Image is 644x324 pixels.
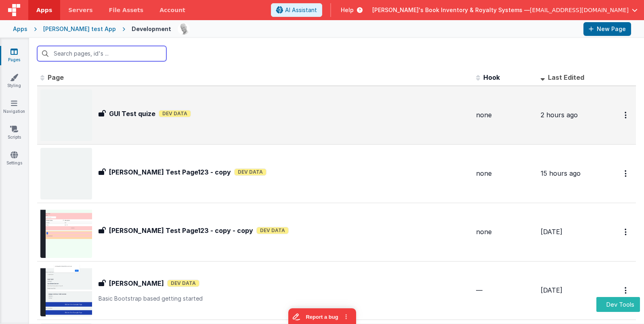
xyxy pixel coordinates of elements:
[271,3,322,17] button: AI Assistant
[620,224,633,240] button: Options
[476,169,534,178] div: none
[476,110,534,120] div: none
[483,73,500,81] span: Hook
[256,227,289,234] span: Dev Data
[341,6,354,14] span: Help
[234,168,266,176] span: Dev Data
[13,25,27,33] div: Apps
[530,6,629,14] span: [EMAIL_ADDRESS][DOMAIN_NAME]
[620,282,633,299] button: Options
[541,169,581,177] span: 15 hours ago
[583,22,631,36] button: New Page
[620,165,633,182] button: Options
[541,228,562,236] span: [DATE]
[48,73,64,81] span: Page
[548,73,584,81] span: Last Edited
[178,23,189,35] img: 11ac31fe5dc3d0eff3fbbbf7b26fa6e1
[620,107,633,123] button: Options
[596,297,640,312] button: Dev Tools
[68,6,92,14] span: Servers
[109,167,231,177] h3: [PERSON_NAME] Test Page123 - copy
[541,286,562,294] span: [DATE]
[285,6,317,14] span: AI Assistant
[167,280,199,287] span: Dev Data
[476,286,482,294] span: —
[541,111,578,119] span: 2 hours ago
[132,25,171,33] div: Development
[37,46,166,61] input: Search pages, id's ...
[99,295,470,303] p: Basic Bootstrap based getting started
[43,25,116,33] div: [PERSON_NAME] test App
[109,109,155,118] h3: GUI Test quize
[109,278,164,288] h3: [PERSON_NAME]
[36,6,52,14] span: Apps
[109,6,144,14] span: File Assets
[159,110,191,117] span: Dev Data
[372,6,530,14] span: [PERSON_NAME]'s Book Inventory & Royalty Systems —
[476,227,534,237] div: none
[372,6,638,14] button: [PERSON_NAME]'s Book Inventory & Royalty Systems — [EMAIL_ADDRESS][DOMAIN_NAME]
[109,226,253,235] h3: [PERSON_NAME] Test Page123 - copy - copy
